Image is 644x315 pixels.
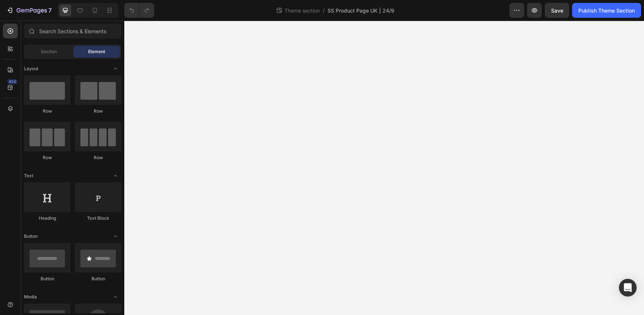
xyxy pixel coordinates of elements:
[328,7,394,14] span: SS Product Page UK | 24/9
[7,79,18,85] div: 450
[24,108,70,114] div: Row
[110,230,121,242] span: Toggle open
[3,3,55,18] button: 7
[24,154,70,161] div: Row
[24,24,121,38] input: Search Sections & Elements
[24,215,70,222] div: Heading
[75,215,121,222] div: Text Block
[75,108,121,114] div: Row
[578,7,635,14] div: Publish Theme Section
[24,172,33,179] span: Text
[75,275,121,282] div: Button
[545,3,569,18] button: Save
[24,65,38,72] span: Layout
[124,21,644,315] iframe: Design area
[572,3,641,18] button: Publish Theme Section
[283,7,321,14] span: Theme section
[110,170,121,182] span: Toggle open
[551,7,563,14] span: Save
[24,233,38,240] span: Button
[110,291,121,303] span: Toggle open
[619,279,637,297] div: Open Intercom Messenger
[323,7,325,14] span: /
[124,3,154,18] div: Undo/Redo
[48,6,52,15] p: 7
[41,48,57,55] span: Section
[24,275,70,282] div: Button
[88,48,105,55] span: Element
[110,63,121,75] span: Toggle open
[75,154,121,161] div: Row
[24,294,37,300] span: Media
